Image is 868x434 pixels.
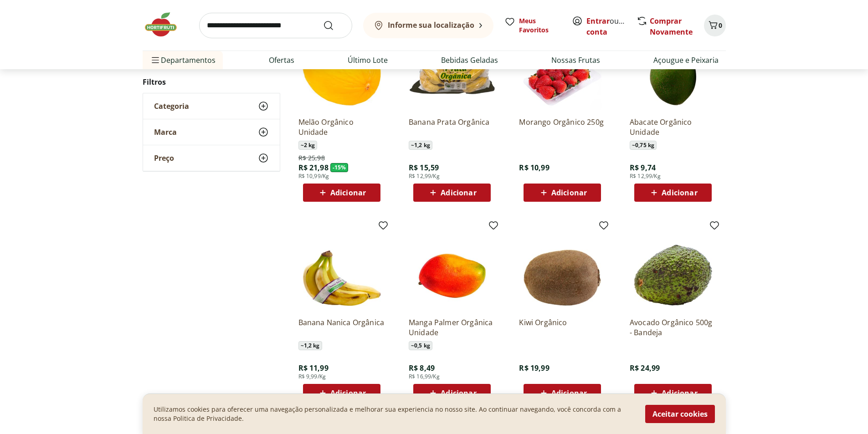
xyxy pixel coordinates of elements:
[441,389,476,397] span: Adicionar
[519,163,549,173] span: R$ 10,99
[630,363,660,373] span: R$ 24,99
[363,13,493,38] button: Informe sua localização
[409,163,439,173] span: R$ 15,59
[388,20,474,30] b: Informe sua localização
[630,173,661,180] span: R$ 12,99/Kg
[154,128,177,137] span: Marca
[519,363,549,373] span: R$ 19,99
[330,163,349,172] span: - 15 %
[154,405,634,423] p: Utilizamos cookies para oferecer uma navegação personalizada e melhorar sua experiencia no nosso ...
[298,341,322,350] span: ~ 1,2 kg
[630,117,716,137] a: Abacate Orgânico Unidade
[524,184,601,202] button: Adicionar
[634,384,712,402] button: Adicionar
[519,117,606,137] a: Morango Orgânico 250g
[441,55,498,66] a: Bebidas Geladas
[519,16,561,35] span: Meus Favoritos
[409,117,495,137] a: Banana Prata Orgânica
[551,189,587,196] span: Adicionar
[298,224,385,310] img: Banana Nanica Orgânica
[303,184,380,202] button: Adicionar
[719,21,722,30] span: 0
[630,141,657,150] span: ~ 0,75 kg
[298,141,318,150] span: ~ 2 kg
[150,49,216,71] span: Departamentos
[330,389,366,397] span: Adicionar
[662,389,697,397] span: Adicionar
[199,13,352,38] input: search
[409,317,495,337] a: Manga Palmer Orgânica Unidade
[143,93,280,119] button: Categoria
[586,15,627,37] span: ou
[298,173,329,180] span: R$ 10,99/Kg
[662,189,697,196] span: Adicionar
[551,389,587,397] span: Adicionar
[143,119,280,145] button: Marca
[298,373,326,380] span: R$ 9,99/Kg
[441,189,476,196] span: Adicionar
[650,16,693,37] a: Comprar Novamente
[519,317,606,337] a: Kiwi Orgânico
[323,20,345,31] button: Submit Search
[645,405,715,423] button: Aceitar cookies
[704,15,726,36] button: Carrinho
[586,16,610,26] a: Entrar
[413,384,491,402] button: Adicionar
[519,224,606,310] img: Kiwi Orgânico
[154,153,174,163] span: Preço
[298,163,329,173] span: R$ 21,98
[409,173,440,180] span: R$ 12,99/Kg
[634,184,712,202] button: Adicionar
[154,102,189,111] span: Categoria
[630,224,716,310] img: Avocado Orgânico 500g - Bandeja
[298,317,385,337] a: Banana Nanica Orgânica
[413,184,491,202] button: Adicionar
[298,117,385,137] a: Melão Orgânico Unidade
[298,153,325,163] span: R$ 25,98
[524,384,601,402] button: Adicionar
[409,224,495,310] img: Manga Palmer Orgânica Unidade
[143,73,280,91] h2: Filtros
[630,163,656,173] span: R$ 9,74
[586,16,637,37] a: Criar conta
[348,55,388,66] a: Último Lote
[143,145,280,171] button: Preço
[630,317,716,337] a: Avocado Orgânico 500g - Bandeja
[269,55,294,66] a: Ofertas
[298,363,329,373] span: R$ 11,99
[551,55,600,66] a: Nossas Frutas
[409,373,440,380] span: R$ 16,99/Kg
[303,384,380,402] button: Adicionar
[409,141,432,150] span: ~ 1,2 kg
[504,16,561,35] a: Meus Favoritos
[330,189,366,196] span: Adicionar
[143,11,188,38] img: Hortifruti
[150,49,161,71] button: Menu
[409,363,435,373] span: R$ 8,49
[409,341,432,350] span: ~ 0,5 kg
[653,55,719,66] a: Açougue e Peixaria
